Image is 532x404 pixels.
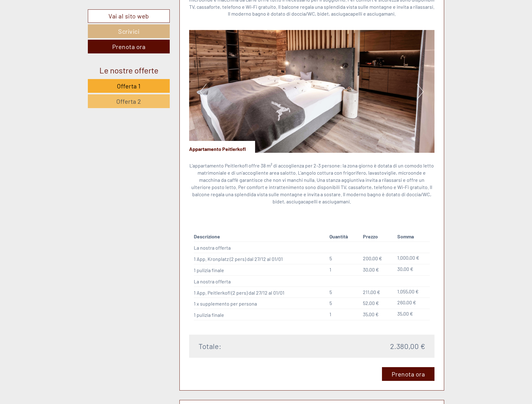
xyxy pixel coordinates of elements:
td: 30,00 € [395,264,430,275]
td: La nostra offerta [194,242,327,253]
button: Next [417,84,424,99]
a: Prenota ora [382,367,435,381]
span: Offerta 1 [117,82,141,90]
a: Vai al sito web [88,9,170,23]
th: Somma [395,232,430,242]
div: Totale: [194,341,312,352]
div: Lei [153,18,236,23]
div: Le nostre offerte [88,64,170,76]
td: 1 pulizia finale [194,264,327,275]
p: L'appartamento Peitlerkofl offre 38 m² di accoglienza per 2-3 persone: la zona giorno è dotata di... [189,162,435,205]
td: 260,00 € [395,298,430,309]
td: 1 App. Kronplatz (2 pers) dal 27/12 al 01/01 [194,253,327,264]
td: 1 pulizia finale [194,309,327,320]
img: image [189,30,435,153]
td: 1.055,00 € [395,287,430,298]
span: 211,00 € [363,289,380,295]
button: Invia [213,162,246,176]
div: Appartamento Peitlerkofl [189,141,255,153]
td: 35,00 € [395,309,430,320]
span: 52,00 € [363,300,379,306]
a: Scrivici [88,24,170,38]
button: Previous [200,84,207,99]
div: Buon giorno, come possiamo aiutarla? [150,17,241,36]
span: Offerta 2 [116,97,141,105]
span: 30,00 € [363,267,379,272]
th: Prezzo [360,232,395,242]
td: 1 x supplemento per persona [194,298,327,309]
td: 1 App. Peitlerkofl (2 pers) dal 27/12 al 01/01 [194,287,327,298]
a: Prenota ora [88,40,170,53]
span: 2.380,00 € [390,341,425,352]
span: 35,00 € [363,311,379,317]
td: 1.000,00 € [395,253,430,264]
th: Descrizione [194,232,327,242]
td: La nostra offerta [194,275,327,287]
td: 1 [327,264,360,275]
small: 10:31 [153,30,236,35]
th: Quantità [327,232,360,242]
td: 1 [327,309,360,320]
td: 5 [327,287,360,298]
div: [DATE] [111,5,134,15]
td: 5 [327,253,360,264]
span: 200,00 € [363,255,382,261]
td: 5 [327,298,360,309]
